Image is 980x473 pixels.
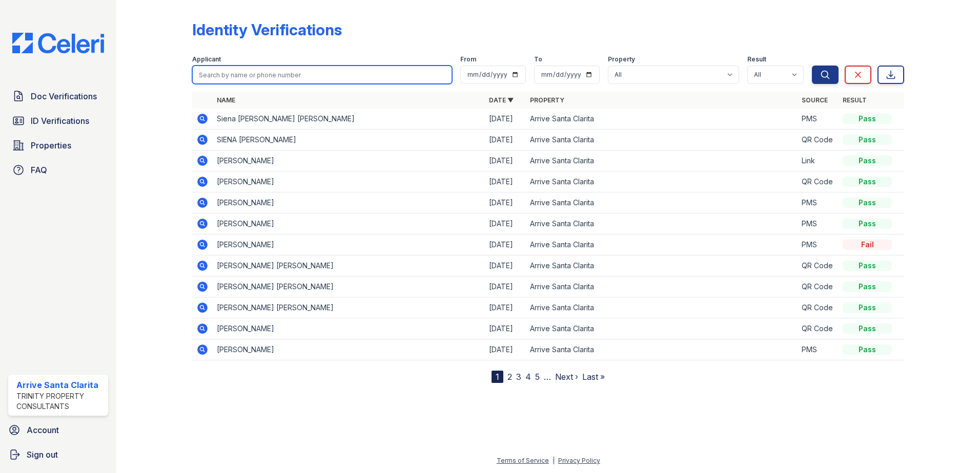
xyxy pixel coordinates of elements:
[843,135,892,145] div: Pass
[192,20,342,39] div: Identity Verifications
[535,372,540,382] a: 5
[843,219,892,229] div: Pass
[526,234,798,255] td: Arrive Santa Clarita
[27,424,59,436] span: Account
[526,318,798,339] td: Arrive Santa Clarita
[31,90,97,102] span: Doc Verifications
[553,457,555,464] div: |
[485,339,526,360] td: [DATE]
[31,164,47,176] span: FAQ
[526,339,798,360] td: Arrive Santa Clarita
[843,345,892,355] div: Pass
[530,96,564,104] a: Property
[485,192,526,213] td: [DATE]
[213,276,485,297] td: [PERSON_NAME] [PERSON_NAME]
[534,55,542,63] label: To
[798,255,839,276] td: QR Code
[798,318,839,339] td: QR Code
[843,282,892,292] div: Pass
[485,276,526,297] td: [DATE]
[485,130,526,150] td: [DATE]
[798,109,839,130] td: PMS
[798,171,839,192] td: QR Code
[798,276,839,297] td: QR Code
[526,255,798,276] td: Arrive Santa Clarita
[485,150,526,171] td: [DATE]
[4,33,112,53] img: CE_Logo_Blue-a8612792a0a2168367f1c8372b55b34899dd931a85d93a1a3d3e32e68fde9ad4.png
[485,213,526,234] td: [DATE]
[8,86,108,106] a: Doc Verifications
[843,156,892,166] div: Pass
[526,276,798,297] td: Arrive Santa Clarita
[213,255,485,276] td: [PERSON_NAME] [PERSON_NAME]
[798,192,839,213] td: PMS
[608,55,635,63] label: Property
[843,324,892,334] div: Pass
[8,160,108,180] a: FAQ
[525,372,531,382] a: 4
[485,109,526,130] td: [DATE]
[213,339,485,360] td: [PERSON_NAME]
[217,96,235,104] a: Name
[31,139,71,152] span: Properties
[4,444,112,465] a: Sign out
[489,96,514,104] a: Date ▼
[516,372,521,382] a: 3
[798,213,839,234] td: PMS
[8,111,108,131] a: ID Verifications
[485,297,526,318] td: [DATE]
[798,297,839,318] td: QR Code
[213,109,485,130] td: Siena [PERSON_NAME] [PERSON_NAME]
[526,297,798,318] td: Arrive Santa Clarita
[485,171,526,192] td: [DATE]
[213,213,485,234] td: [PERSON_NAME]
[526,150,798,171] td: Arrive Santa Clarita
[843,198,892,208] div: Pass
[192,55,221,63] label: Applicant
[16,379,104,391] div: Arrive Santa Clarita
[843,177,892,187] div: Pass
[213,234,485,255] td: [PERSON_NAME]
[526,130,798,150] td: Arrive Santa Clarita
[485,255,526,276] td: [DATE]
[213,297,485,318] td: [PERSON_NAME] [PERSON_NAME]
[213,150,485,171] td: [PERSON_NAME]
[497,457,549,464] a: Terms of Service
[558,457,600,464] a: Privacy Policy
[31,115,89,127] span: ID Verifications
[843,303,892,313] div: Pass
[544,371,551,383] span: …
[526,192,798,213] td: Arrive Santa Clarita
[843,114,892,124] div: Pass
[798,339,839,360] td: PMS
[27,448,58,461] span: Sign out
[798,150,839,171] td: Link
[485,318,526,339] td: [DATE]
[843,96,867,104] a: Result
[555,372,578,382] a: Next ›
[582,372,605,382] a: Last »
[507,372,512,382] a: 2
[843,261,892,271] div: Pass
[798,234,839,255] td: PMS
[843,240,892,250] div: Fail
[4,420,112,440] a: Account
[213,318,485,339] td: [PERSON_NAME]
[485,234,526,255] td: [DATE]
[802,96,828,104] a: Source
[192,66,452,84] input: Search by name or phone number
[213,171,485,192] td: [PERSON_NAME]
[492,371,503,383] div: 1
[213,192,485,213] td: [PERSON_NAME]
[8,135,108,156] a: Properties
[798,130,839,150] td: QR Code
[526,171,798,192] td: Arrive Santa Clarita
[460,55,476,63] label: From
[526,109,798,130] td: Arrive Santa Clarita
[16,391,104,412] div: Trinity Property Consultants
[213,130,485,150] td: SIENA [PERSON_NAME]
[526,213,798,234] td: Arrive Santa Clarita
[747,55,766,63] label: Result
